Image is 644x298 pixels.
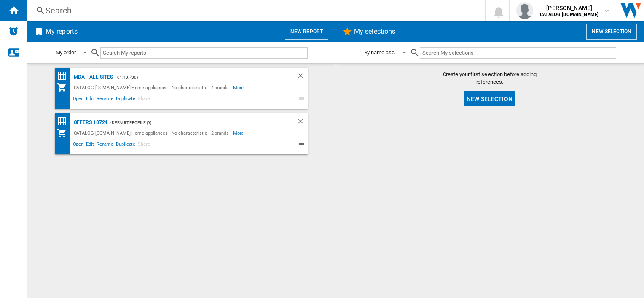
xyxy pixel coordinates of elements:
button: New selection [464,91,515,106]
span: Duplicate [115,140,137,150]
img: profile.jpg [516,2,533,19]
button: New selection [586,24,637,40]
h2: My reports [44,24,79,40]
span: Open [72,140,85,150]
div: Price Matrix [57,116,72,127]
span: More [233,128,245,138]
div: CATALOG [DOMAIN_NAME]:Home appliances - No characteristic - 4 brands [72,82,233,93]
b: CATALOG [DOMAIN_NAME] [540,12,598,17]
span: Edit [85,140,95,150]
span: Edit [85,95,95,105]
div: MDA - ALL SITES [72,72,113,82]
span: Rename [95,140,115,150]
span: Create your first selection before adding references. [431,71,549,86]
button: New report [285,24,328,40]
input: Search My selections [420,47,616,59]
div: Delete [297,72,308,82]
span: Duplicate [115,95,137,105]
input: Search My reports [100,47,308,59]
div: - Default profile (9) [107,117,279,128]
div: My order [56,49,76,56]
div: My Assortment [57,128,72,138]
span: Share [137,140,151,150]
div: offers 18724 [72,117,108,128]
div: Delete [297,117,308,128]
div: Price Matrix [57,71,72,81]
div: - 01.10. (30) [113,72,279,82]
span: More [233,82,245,93]
div: Search [46,5,463,16]
div: My Assortment [57,82,72,93]
div: CATALOG [DOMAIN_NAME]:Home appliances - No characteristic - 2 brands [72,128,233,138]
div: By name asc. [364,49,396,56]
span: Open [72,95,85,105]
span: Rename [95,95,115,105]
span: [PERSON_NAME] [540,4,598,12]
h2: My selections [352,24,397,40]
span: Share [137,95,151,105]
img: alerts-logo.svg [8,26,19,36]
